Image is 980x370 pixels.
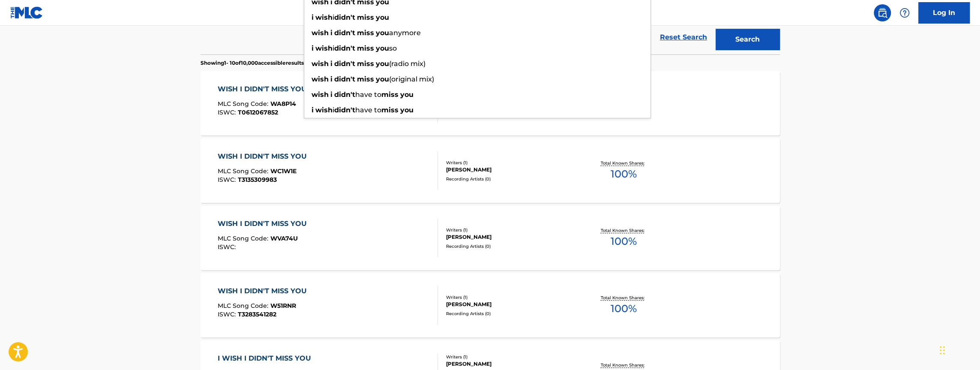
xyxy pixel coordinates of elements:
[218,353,315,364] div: I WISH I DIDN'T MISS YOU
[218,167,270,175] span: MLC Song Code :
[446,294,575,301] div: Writers ( 1 )
[446,360,575,368] div: [PERSON_NAME]
[334,90,355,99] strong: didn't
[218,100,270,108] span: MLC Song Code :
[218,176,238,183] span: ISWC :
[312,13,314,21] strong: i
[330,90,333,99] strong: i
[270,235,298,242] span: WVA74U
[446,243,575,250] div: Recording Artists ( 0 )
[357,13,374,21] strong: miss
[355,90,381,99] span: have to
[376,60,389,68] strong: you
[446,159,575,166] div: Writers ( 1 )
[312,90,329,99] strong: wish
[357,29,374,37] strong: miss
[312,60,329,68] strong: wish
[376,44,389,52] strong: you
[357,75,374,83] strong: miss
[389,29,421,37] span: anymore
[446,310,575,317] div: Recording Artists ( 0 )
[330,29,333,37] strong: i
[334,29,355,37] strong: didn't
[270,167,297,175] span: WC1W1E
[874,4,891,21] a: Public Search
[218,84,311,94] div: WISH I DIDN'T MISS YOU
[389,75,434,83] span: (original mix)
[611,234,637,249] span: 100 %
[899,8,910,18] img: help
[218,310,238,318] span: ISWC :
[218,235,270,242] span: MLC Song Code :
[315,106,333,114] strong: wish
[218,243,238,251] span: ISWC :
[381,106,399,114] strong: miss
[400,106,414,114] strong: you
[312,29,329,37] strong: wish
[446,176,575,182] div: Recording Artists ( 0 )
[238,176,277,183] span: T3135309983
[315,13,333,21] strong: wish
[218,108,238,116] span: ISWC :
[333,13,334,21] span: i
[381,90,399,99] strong: miss
[357,44,374,52] strong: miss
[334,44,355,52] strong: didn't
[270,302,296,310] span: W51RNR
[218,286,311,296] div: WISH I DIDN'T MISS YOU
[446,301,575,308] div: [PERSON_NAME]
[918,2,970,24] a: Log In
[312,75,329,83] strong: wish
[10,6,43,19] img: MLC Logo
[312,106,314,114] strong: i
[376,75,389,83] strong: you
[201,206,780,270] a: WISH I DIDN'T MISS YOUMLC Song Code:WVA74UISWC:Writers (1)[PERSON_NAME]Recording Artists (0)Total...
[601,362,647,368] p: Total Known Shares:
[400,90,414,99] strong: you
[389,60,426,68] span: (radio mix)
[357,60,374,68] strong: miss
[355,106,381,114] span: have to
[601,160,647,166] p: Total Known Shares:
[218,151,311,162] div: WISH I DIDN'T MISS YOU
[270,100,296,108] span: WA8P14
[611,301,637,316] span: 100 %
[601,295,647,301] p: Total Known Shares:
[611,166,637,182] span: 100 %
[201,71,780,135] a: WISH I DIDN'T MISS YOUMLC Song Code:WA8P14ISWC:T0612067852Writers (1)[PERSON_NAME] [PERSON_NAME]R...
[333,106,334,114] span: i
[218,219,311,229] div: WISH I DIDN'T MISS YOU
[389,44,397,52] span: so
[446,166,575,174] div: [PERSON_NAME]
[334,106,355,114] strong: didn't
[656,28,711,47] a: Reset Search
[333,44,334,52] span: i
[315,44,333,52] strong: wish
[896,4,913,21] div: Help
[877,8,887,18] img: search
[446,227,575,233] div: Writers ( 1 )
[330,75,333,83] strong: i
[334,60,355,68] strong: didn't
[376,13,389,21] strong: you
[312,44,314,52] strong: i
[601,227,647,234] p: Total Known Shares:
[238,310,276,318] span: T3283541282
[218,302,270,310] span: MLC Song Code :
[937,329,980,370] iframe: Chat Widget
[330,60,333,68] strong: i
[716,29,780,50] button: Search
[201,273,780,337] a: WISH I DIDN'T MISS YOUMLC Song Code:W51RNRISWC:T3283541282Writers (1)[PERSON_NAME]Recording Artis...
[238,108,278,116] span: T0612067852
[940,337,945,363] div: Drag
[334,13,355,21] strong: didn't
[446,354,575,360] div: Writers ( 1 )
[334,75,355,83] strong: didn't
[201,59,347,67] p: Showing 1 - 10 of 10,000 accessible results (Total 2,007,086 )
[201,138,780,203] a: WISH I DIDN'T MISS YOUMLC Song Code:WC1W1EISWC:T3135309983Writers (1)[PERSON_NAME]Recording Artis...
[376,29,389,37] strong: you
[446,233,575,241] div: [PERSON_NAME]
